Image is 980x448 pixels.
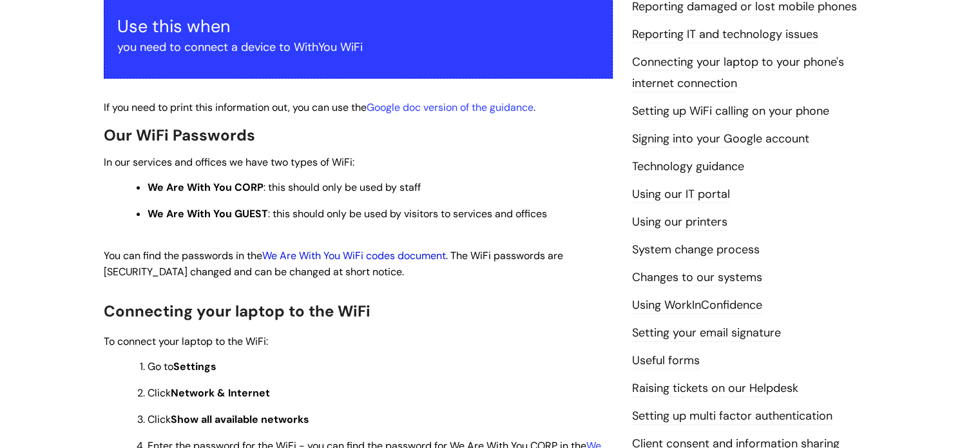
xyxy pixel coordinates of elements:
[173,360,216,373] strong: Settings
[171,413,309,426] strong: Show all available networks
[117,16,599,37] h3: Use this when
[148,180,264,194] strong: We Are With You CORP
[104,249,563,278] span: You can find the passwords in the . The WiFi passwords are [SECURITY_DATA] changed and can be cha...
[632,186,730,203] a: Using our IT portal
[104,155,354,169] span: In our services and offices we have two types of WiFi:
[148,180,421,194] span: : this should only be used by staff
[632,353,700,369] a: Useful forms
[632,380,798,397] a: Raising tickets on our Helpdesk
[632,103,829,120] a: Setting up WiFi calling on your phone
[632,54,844,92] a: Connecting your laptop to your phone's internet connection
[104,101,535,114] span: If you need to print this information out, you can use the .
[367,101,533,114] a: Google doc version of the guidance
[632,408,832,425] a: Setting up multi factor authentication
[262,249,446,262] a: We Are With You WiFi codes document
[148,207,547,220] span: : this should only be used by visitors to services and offices
[148,207,268,220] strong: We Are With You GUEST
[104,301,370,321] span: Connecting your laptop to the WiFi
[632,131,809,148] a: Signing into your Google account
[632,269,762,286] a: Changes to our systems
[104,125,255,145] span: Our WiFi Passwords
[148,360,216,373] span: Go to
[632,214,727,231] a: Using our printers
[632,26,818,43] a: Reporting IT and technology issues
[632,297,762,314] a: Using WorkInConfidence
[632,159,744,175] a: Technology guidance
[104,335,268,348] span: To connect your laptop to the WiFi:
[148,386,270,400] span: Click
[171,386,270,400] strong: Network & Internet
[632,325,781,342] a: Setting your email signature
[632,242,760,258] a: System change process
[117,37,599,57] p: you need to connect a device to WithYou WiFi
[148,413,309,426] span: Click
